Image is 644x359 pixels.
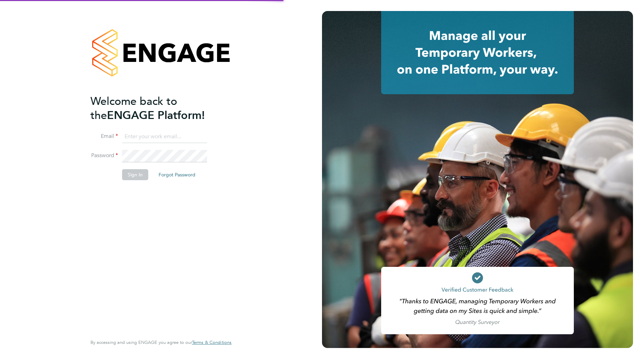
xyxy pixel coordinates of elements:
input: Enter your work email... [122,131,207,143]
h2: ENGAGE Platform! [90,94,225,122]
span: Welcome back to the [90,95,177,122]
label: Email [90,133,118,140]
a: Terms & Conditions [192,340,232,345]
button: Forgot Password [153,169,201,180]
span: By accessing and using ENGAGE you agree to our [90,339,232,345]
button: Sign In [122,169,148,180]
label: Password [90,152,118,159]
